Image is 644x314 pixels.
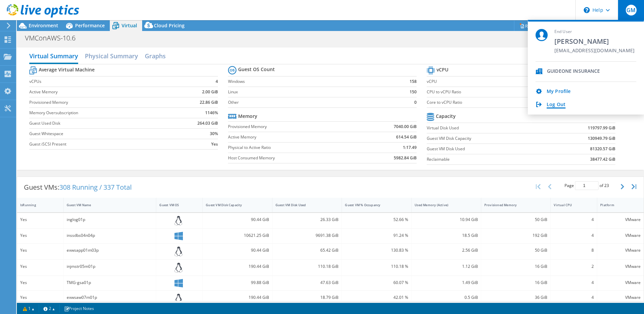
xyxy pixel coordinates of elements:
span: GM [626,5,637,15]
div: 36 GiB [484,294,548,301]
div: 4 [554,279,594,286]
div: VMware [600,247,641,254]
div: Virtual CPU [554,203,586,207]
div: inglog01p [67,216,153,223]
b: 1:17.49 [403,144,417,151]
b: 158 [410,78,417,85]
div: 190.44 GiB [206,294,269,301]
b: 119797.99 GiB [588,125,615,131]
label: Active Memory [29,89,173,95]
div: 10.94 GiB [415,216,478,223]
div: 4 [554,294,594,301]
b: 22.86 GiB [200,99,218,106]
div: 4 [554,216,594,223]
input: jump to page [575,181,599,190]
span: Page of [565,181,609,190]
b: 0 [414,99,417,106]
h2: Virtual Summary [29,49,78,64]
div: 50 GiB [484,247,548,254]
b: Capacity [436,113,456,120]
div: VMware [600,232,641,239]
div: Yes [20,263,60,270]
div: 110.18 GiB [276,263,339,270]
label: Virtual Disk Used [427,125,546,131]
b: Average Virtual Machine [39,66,95,73]
a: 2 [39,304,60,313]
span: Performance [75,22,105,29]
label: Windows [228,78,392,85]
a: Project Notes [59,304,99,313]
div: 110.18 % [345,263,408,270]
label: Host Consumed Memory [228,155,357,161]
div: inssdbs04n04p [67,232,153,239]
div: 47.63 GiB [276,279,339,286]
b: 5982.84 GiB [394,155,417,161]
div: 192 GiB [484,232,548,239]
b: 2.00 GiB [202,89,218,95]
span: End User [554,29,635,35]
label: Linux [228,89,392,95]
span: [PERSON_NAME] [554,37,635,46]
label: Guest VM Disk Capacity [427,135,546,142]
div: Guest VM Disk Capacity [206,203,261,207]
label: Guest iSCSI Present [29,141,173,148]
div: Yes [20,294,60,301]
b: 150 [410,89,417,95]
div: exwsapp01m03p [67,247,153,254]
div: 9691.38 GiB [276,232,339,239]
div: TMG-gsa01p [67,279,153,286]
span: Virtual [122,22,137,29]
b: 38477.42 GiB [590,156,615,163]
div: 2 [554,263,594,270]
div: 190.44 GiB [206,263,269,270]
div: injmstr05m01p [67,263,153,270]
div: Yes [20,247,60,254]
div: 18.5 GiB [415,232,478,239]
a: 1 [18,304,39,313]
div: Guest VM OS [159,203,191,207]
label: vCPU [427,78,572,85]
label: Active Memory [228,134,357,140]
b: Guest OS Count [238,66,275,73]
div: VMware [600,263,641,270]
div: 90.44 GiB [206,216,269,223]
div: 91.24 % [345,232,408,239]
div: 10621.25 GiB [206,232,269,239]
div: Guest VM % Occupancy [345,203,400,207]
div: 1.49 GiB [415,279,478,286]
label: Reclaimable [427,156,546,163]
div: 1.12 GiB [415,263,478,270]
div: 65.42 GiB [276,247,339,254]
label: Memory Oversubscription [29,109,173,116]
div: 18.79 GiB [276,294,339,301]
div: Platform [600,203,633,207]
label: Guest Used Disk [29,120,173,127]
div: 0.5 GiB [415,294,478,301]
b: 614.54 GiB [396,134,417,140]
div: 130.83 % [345,247,408,254]
span: Environment [29,22,58,29]
div: Yes [20,232,60,239]
div: 99.88 GiB [206,279,269,286]
div: Yes [20,279,60,286]
b: 30% [210,130,218,137]
b: 4 [216,78,218,85]
div: 90.44 GiB [206,247,269,254]
h2: Graphs [145,49,166,63]
a: Reports [514,21,546,31]
div: Provisioned Memory [484,203,540,207]
span: [EMAIL_ADDRESS][DOMAIN_NAME] [554,48,635,54]
b: vCPU [437,66,448,73]
div: 52.66 % [345,216,408,223]
div: VMware [600,216,641,223]
b: 1146% [205,109,218,116]
label: Core to vCPU Ratio [427,99,572,106]
span: Cloud Pricing [154,22,185,29]
span: 308 Running / 337 Total [59,183,132,192]
b: 130949.79 GiB [588,135,615,142]
div: Yes [20,216,60,223]
div: VMware [600,279,641,286]
label: Physical to Active Ratio [228,144,357,151]
div: GUIDEONE INSURANCE [547,68,600,75]
label: Guest VM Disk Used [427,146,546,152]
